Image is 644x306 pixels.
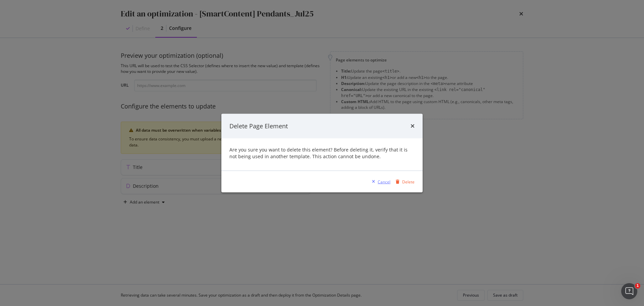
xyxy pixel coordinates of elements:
button: Cancel [369,176,390,187]
iframe: Intercom live chat [621,283,637,299]
div: Delete [402,179,415,184]
div: times [411,122,415,130]
button: Delete [393,176,415,187]
span: 1 [635,283,640,289]
div: Cancel [378,179,390,184]
div: Delete Page Element [229,122,288,130]
div: Are you sure you want to delete this element? Before deleting it, verify that it is not being use... [229,146,415,160]
div: modal [221,114,423,192]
